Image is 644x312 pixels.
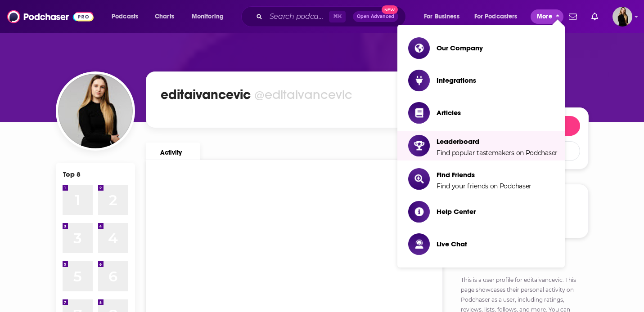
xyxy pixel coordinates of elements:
span: ⌘ K [329,11,346,22]
span: Find your friends on Podchaser [437,182,531,190]
span: Our Company [437,44,483,52]
span: Find Friends [437,170,531,179]
span: New [382,5,398,14]
a: Activity [146,143,200,160]
img: User Profile [612,7,632,27]
div: Top 8 [63,170,81,178]
a: Show notifications dropdown [588,9,602,24]
div: Search podcasts, credits, & more... [250,6,414,27]
span: Articles [437,108,461,117]
a: Charts [149,9,180,24]
a: editaivancevic [524,276,563,283]
span: Integrations [437,76,476,85]
button: Show profile menu [612,7,632,27]
span: Monitoring [192,10,224,23]
span: Find popular tastemakers on Podchaser [437,149,558,157]
span: For Podcasters [474,10,518,23]
span: Open Advanced [357,14,394,19]
input: Search podcasts, credits, & more... [266,9,329,24]
span: Logged in as editaivancevic [612,7,632,27]
img: editaivancevic [58,74,133,148]
span: Help Center [437,207,476,216]
span: More [537,10,552,23]
button: Open AdvancedNew [353,11,398,22]
span: Charts [155,10,174,23]
button: open menu [105,9,150,24]
button: open menu [468,9,531,24]
button: open menu [185,9,235,24]
span: Live Chat [437,240,467,248]
span: For Business [424,10,459,23]
img: Podchaser - Follow, Share and Rate Podcasts [7,8,94,25]
h1: editaivancevic [161,86,251,103]
button: close menu [531,9,563,24]
button: open menu [418,9,471,24]
div: @editaivancevic [254,87,352,103]
span: Leaderboard [437,137,558,146]
a: Show notifications dropdown [565,9,581,24]
span: Podcasts [112,10,138,23]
